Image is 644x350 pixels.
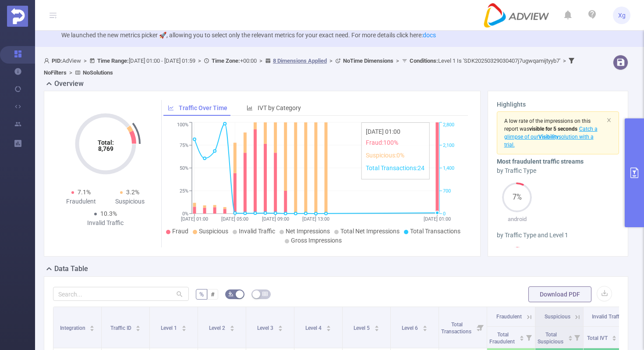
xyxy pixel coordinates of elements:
[211,291,215,298] span: #
[199,291,204,298] span: %
[52,57,62,64] b: PID:
[209,325,226,331] span: Level 2
[228,291,234,296] i: icon: bg-colors
[340,228,400,235] span: Total Net Impressions
[520,126,577,132] span: was
[7,6,28,27] img: Protected Media
[90,324,95,327] i: icon: caret-up
[135,324,141,329] div: Sort
[519,337,524,340] i: icon: caret-down
[523,327,535,348] i: Filter menu
[97,57,129,64] b: Time Range:
[612,334,617,337] i: icon: caret-up
[67,69,75,76] span: >
[136,324,141,327] i: icon: caret-up
[606,115,612,125] button: icon: close
[172,228,188,235] span: Fraud
[568,334,573,337] i: icon: caret-up
[504,126,598,148] span: Catch a glimpse of our solution with a trial.
[528,286,591,302] button: Download PDF
[262,291,268,296] i: icon: table
[519,334,524,337] i: icon: caret-up
[61,32,436,39] span: We launched the new metrics picker 🚀, allowing you to select only the relevant metrics for your e...
[181,324,186,327] i: icon: caret-up
[393,57,402,64] span: >
[305,325,323,331] span: Level 4
[180,143,188,148] tspan: 75%
[212,57,240,64] b: Time Zone:
[278,324,283,327] i: icon: caret-up
[54,79,84,89] h2: Overview
[136,328,141,330] i: icon: caret-down
[278,328,283,330] i: icon: caret-down
[592,314,623,320] span: Invalid Traffic
[354,325,371,331] span: Level 5
[257,325,275,331] span: Level 3
[443,165,454,171] tspan: 1,400
[568,334,573,339] div: Sort
[53,287,189,301] input: Search...
[180,165,188,171] tspan: 50%
[247,105,253,111] i: icon: bar-chart
[302,216,329,222] tspan: [DATE] 13:00
[538,134,559,140] b: Visibility
[182,211,188,217] tspan: 0%
[230,324,234,327] i: icon: caret-up
[571,327,583,348] i: Filter menu
[612,334,617,339] div: Sort
[81,218,130,228] div: Invalid Traffic
[230,328,234,330] i: icon: caret-down
[161,325,178,331] span: Level 1
[443,188,451,194] tspan: 700
[423,32,436,39] a: docs
[273,57,327,64] u: 8 Dimensions Applied
[100,210,117,217] span: 10.3%
[60,325,87,331] span: Integration
[422,328,427,330] i: icon: caret-down
[327,57,335,64] span: >
[422,324,428,329] div: Sort
[443,122,454,128] tspan: 2,800
[195,57,204,64] span: >
[496,314,522,320] span: Fraudulent
[90,328,95,330] i: icon: caret-down
[497,158,584,165] b: Most fraudulent traffic streams
[258,104,301,111] span: IVT by Category
[199,228,228,235] span: Suspicious
[612,337,617,340] i: icon: caret-down
[497,100,619,109] h3: Highlights
[519,334,524,339] div: Sort
[262,216,289,222] tspan: [DATE] 09:00
[422,324,427,327] i: icon: caret-up
[529,126,577,132] b: visible for 5 seconds
[110,325,133,331] span: Traffic ID
[78,189,91,196] span: 7.1%
[374,324,379,327] i: icon: caret-up
[230,324,235,329] div: Sort
[410,57,560,64] span: Level 1 Is 'SDK20250329030407j7ugwqamijtyyb7'
[497,215,538,224] p: android
[291,237,342,244] span: Gross Impressions
[560,57,569,64] span: >
[97,139,113,146] tspan: Total:
[402,325,419,331] span: Level 6
[106,197,155,206] div: Suspicious
[57,197,106,206] div: Fraudulent
[239,228,275,235] span: Invalid Traffic
[89,324,95,329] div: Sort
[606,118,612,123] i: icon: close
[180,188,188,194] tspan: 25%
[168,105,174,111] i: icon: line-chart
[568,337,573,340] i: icon: caret-down
[54,264,88,274] h2: Data Table
[81,57,89,64] span: >
[179,104,227,111] span: Traffic Over Time
[424,216,451,222] tspan: [DATE] 01:00
[83,69,113,76] b: No Solutions
[343,57,393,64] b: No Time Dimensions
[181,328,186,330] i: icon: caret-down
[44,69,67,76] b: No Filters
[181,216,208,222] tspan: [DATE] 01:00
[474,307,487,348] i: Filter menu
[98,145,113,152] tspan: 8,769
